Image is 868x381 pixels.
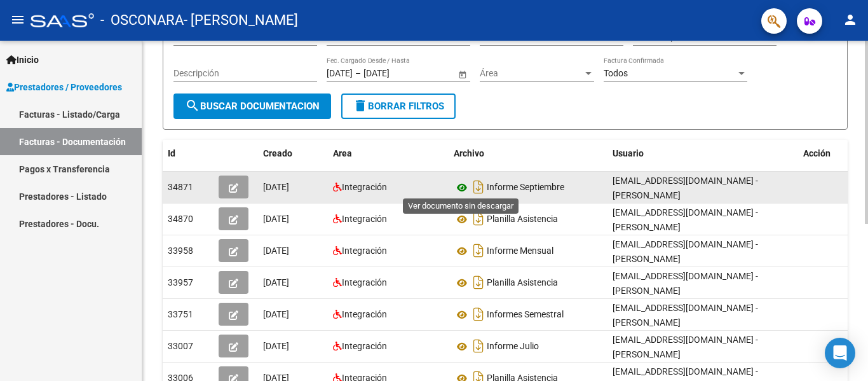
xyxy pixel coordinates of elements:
[613,148,644,158] span: Usuario
[825,338,855,368] div: Open Intercom Messenger
[258,140,328,167] datatable-header-cell: Creado
[470,272,487,293] i: Descargar documento
[327,68,353,79] input: Fecha inicio
[263,277,289,287] span: [DATE]
[263,148,292,158] span: Creado
[613,239,758,264] span: [EMAIL_ADDRESS][DOMAIN_NAME] - [PERSON_NAME]
[487,278,558,288] span: Planilla Asistencia
[263,341,289,351] span: [DATE]
[487,342,539,352] span: Informe Julio
[263,182,289,192] span: [DATE]
[487,310,564,320] span: Informes Semestral
[168,246,193,256] span: 33958
[470,209,487,229] i: Descargar documento
[168,214,193,224] span: 34870
[341,94,456,119] button: Borrar Filtros
[470,336,487,356] i: Descargar documento
[6,53,39,67] span: Inicio
[470,240,487,261] i: Descargar documento
[363,68,426,79] input: Fecha fin
[168,148,175,158] span: Id
[342,214,387,224] span: Integración
[263,246,289,256] span: [DATE]
[353,98,368,113] mat-icon: delete
[263,214,289,224] span: [DATE]
[355,68,361,79] span: –
[480,68,583,79] span: Área
[470,304,487,324] i: Descargar documento
[803,148,831,158] span: Acción
[487,183,564,193] span: Informe Septiembre
[843,12,858,27] mat-icon: person
[353,100,444,112] span: Borrar Filtros
[342,246,387,256] span: Integración
[185,100,320,112] span: Buscar Documentacion
[342,277,387,287] span: Integración
[613,303,758,328] span: [EMAIL_ADDRESS][DOMAIN_NAME] - [PERSON_NAME]
[333,148,352,158] span: Area
[798,140,862,167] datatable-header-cell: Acción
[449,140,607,167] datatable-header-cell: Archivo
[456,67,469,81] button: Open calendar
[607,140,798,167] datatable-header-cell: Usuario
[263,309,289,319] span: [DATE]
[613,207,758,232] span: [EMAIL_ADDRESS][DOMAIN_NAME] - [PERSON_NAME]
[173,94,331,119] button: Buscar Documentacion
[168,309,193,319] span: 33751
[604,68,628,78] span: Todos
[168,341,193,351] span: 33007
[10,12,25,27] mat-icon: menu
[454,148,484,158] span: Archivo
[168,277,193,287] span: 33957
[613,335,758,359] span: [EMAIL_ADDRESS][DOMAIN_NAME] - [PERSON_NAME]
[184,6,298,34] span: - [PERSON_NAME]
[185,98,200,113] mat-icon: search
[328,140,449,167] datatable-header-cell: Area
[6,80,122,94] span: Prestadores / Proveedores
[168,182,193,192] span: 34871
[100,6,184,34] span: - OSCONARA
[342,341,387,351] span: Integración
[163,140,214,167] datatable-header-cell: Id
[342,182,387,192] span: Integración
[613,176,758,200] span: [EMAIL_ADDRESS][DOMAIN_NAME] - [PERSON_NAME]
[470,177,487,197] i: Descargar documento
[342,309,387,319] span: Integración
[613,271,758,296] span: [EMAIL_ADDRESS][DOMAIN_NAME] - [PERSON_NAME]
[487,246,553,256] span: Informe Mensual
[487,214,558,225] span: Planilla Asistencia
